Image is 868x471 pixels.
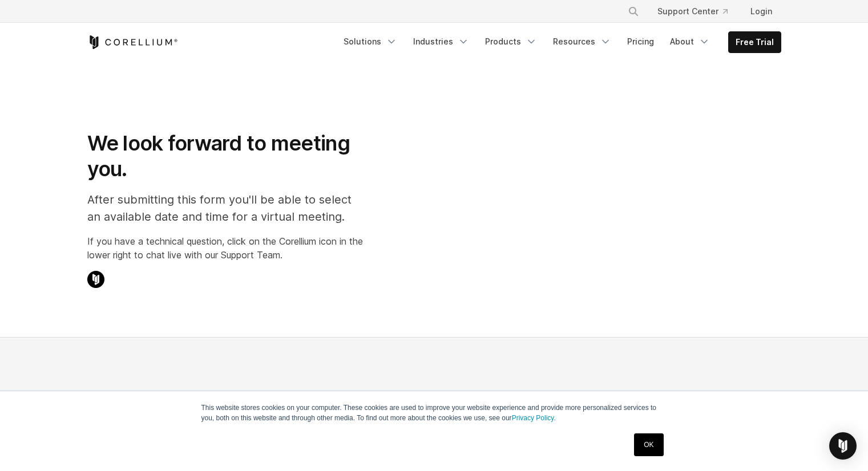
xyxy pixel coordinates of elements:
[478,31,544,52] a: Products
[512,414,556,422] a: Privacy Policy.
[620,31,661,52] a: Pricing
[337,31,781,53] div: Navigation Menu
[648,1,737,22] a: Support Center
[829,432,857,460] div: Open Intercom Messenger
[663,31,717,52] a: About
[623,1,644,22] button: Search
[634,433,663,456] a: OK
[729,32,781,52] a: Free Trial
[406,31,476,52] a: Industries
[201,403,667,423] p: This website stores cookies on your computer. These cookies are used to improve your website expe...
[87,131,363,182] h1: We look forward to meeting you.
[87,191,363,225] p: After submitting this form you'll be able to select an available date and time for a virtual meet...
[87,234,363,262] p: If you have a technical question, click on the Corellium icon in the lower right to chat live wit...
[337,31,404,52] a: Solutions
[741,1,781,22] a: Login
[546,31,618,52] a: Resources
[614,1,781,22] div: Navigation Menu
[87,35,178,49] a: Corellium Home
[87,271,104,288] img: Corellium Chat Icon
